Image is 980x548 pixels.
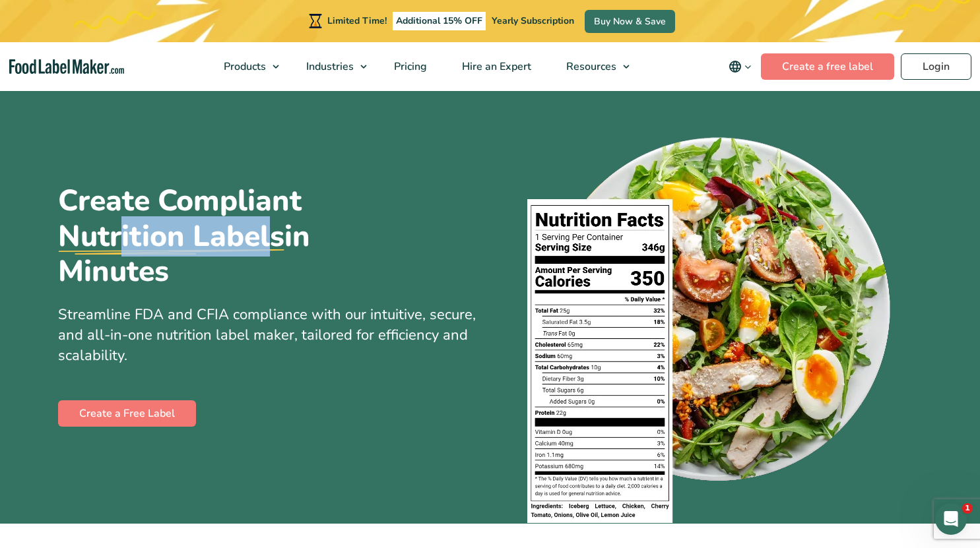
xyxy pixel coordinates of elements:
[585,10,675,33] a: Buy Now & Save
[527,129,895,524] img: A plate of food with a nutrition facts label on top of it.
[377,42,441,91] a: Pricing
[390,59,428,74] span: Pricing
[220,59,267,74] span: Products
[207,42,286,91] a: Products
[458,59,533,74] span: Hire an Expert
[302,59,355,74] span: Industries
[935,503,967,535] iframe: Intercom live chat
[58,219,284,254] u: Nutrition Labels
[562,59,618,74] span: Resources
[393,12,486,30] span: Additional 15% OFF
[901,53,971,80] a: Login
[549,42,636,91] a: Resources
[761,53,894,80] a: Create a free label
[445,42,546,91] a: Hire an Expert
[58,305,476,365] span: Streamline FDA and CFIA compliance with our intuitive, secure, and all-in-one nutrition label mak...
[58,400,196,427] a: Create a Free Label
[327,15,387,27] span: Limited Time!
[58,183,414,289] h1: Create Compliant in Minutes
[289,42,374,91] a: Industries
[492,15,574,27] span: Yearly Subscription
[962,503,973,514] span: 1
